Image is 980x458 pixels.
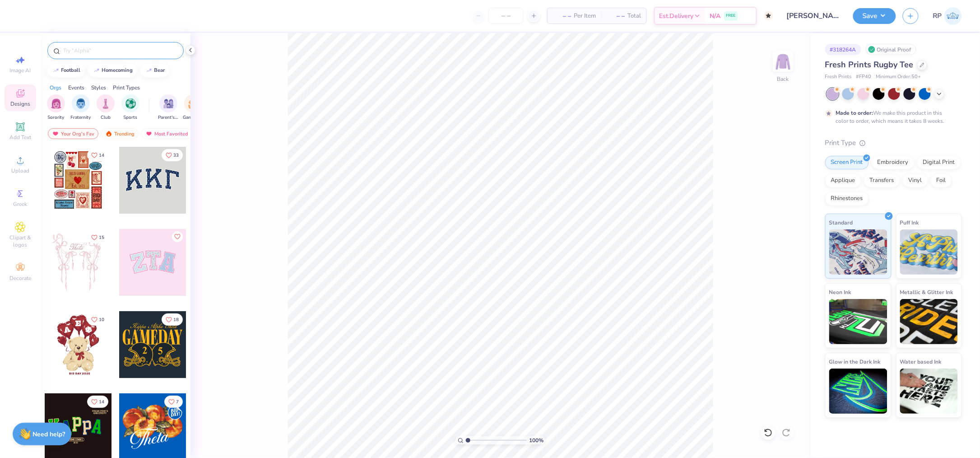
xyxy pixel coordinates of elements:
[48,114,65,121] span: Sorority
[825,192,869,206] div: Rhinestones
[62,46,178,55] input: Try "Alpha"
[172,231,183,242] button: Like
[825,73,852,81] span: Fresh Prints
[933,11,942,21] span: RP
[99,400,104,404] span: 14
[101,114,111,121] span: Club
[900,229,958,275] img: Puff Ink
[102,68,133,73] div: homecoming
[51,98,61,109] img: Sorority Image
[71,94,91,121] button: filter button
[101,128,139,139] div: Trending
[113,84,140,92] div: Print Types
[121,94,139,121] div: filter for Sports
[145,68,153,73] img: trend_line.gif
[33,430,65,439] strong: Need help?
[660,11,694,21] span: Est. Delivery
[931,174,952,187] div: Foil
[903,174,928,187] div: Vinyl
[162,149,183,161] button: Like
[900,357,942,366] span: Water based Ink
[876,73,921,81] span: Minimum Order: 50 +
[607,11,625,21] span: – –
[52,131,59,137] img: most_fav.gif
[944,7,962,25] img: Rose Pineda
[829,299,887,344] img: Neon Ink
[88,64,137,77] button: homecoming
[829,218,853,227] span: Standard
[488,8,524,24] input: – –
[154,68,165,73] div: bear
[825,156,869,169] div: Screen Print
[140,64,169,77] button: bear
[183,114,204,121] span: Game Day
[164,396,183,408] button: Like
[87,149,108,161] button: Like
[183,94,204,121] div: filter for Game Day
[162,313,183,326] button: Like
[529,436,543,444] span: 100 %
[158,94,179,121] div: filter for Parent's Weekend
[71,114,91,121] span: Fraternity
[173,318,179,322] span: 18
[856,73,872,81] span: # FP40
[829,357,881,366] span: Glow in the Dark Ink
[158,114,179,121] span: Parent's Weekend
[99,235,104,240] span: 15
[780,7,846,25] input: Untitled Design
[47,94,65,121] div: filter for Sorority
[141,128,192,139] div: Most Favorited
[52,68,60,73] img: trend_line.gif
[9,275,31,282] span: Decorate
[68,84,84,92] div: Events
[10,100,30,107] span: Designs
[829,229,887,275] img: Standard
[900,299,958,344] img: Metallic & Glitter Ink
[47,64,85,77] button: football
[173,153,179,158] span: 33
[829,369,887,414] img: Glow in the Dark Ink
[825,138,962,148] div: Print Type
[726,13,736,19] span: FREE
[99,318,104,322] span: 10
[71,94,91,121] div: filter for Fraternity
[93,68,100,73] img: trend_line.gif
[900,287,953,297] span: Metallic & Glitter Ink
[710,11,721,21] span: N/A
[99,153,104,158] span: 14
[829,287,851,297] span: Neon Ink
[47,94,65,121] button: filter button
[61,68,81,73] div: football
[9,134,31,141] span: Add Text
[124,114,138,121] span: Sports
[836,109,873,117] strong: Made to order:
[145,131,153,137] img: most_fav.gif
[87,396,108,408] button: Like
[11,167,29,174] span: Upload
[91,84,106,92] div: Styles
[163,98,174,109] img: Parent's Weekend Image
[900,218,919,227] span: Puff Ink
[121,94,139,121] button: filter button
[183,94,204,121] button: filter button
[774,52,792,70] img: Back
[101,98,111,109] img: Club Image
[872,156,915,169] div: Embroidery
[553,11,571,21] span: – –
[105,131,112,137] img: trending.gif
[10,67,31,74] span: Image AI
[900,369,958,414] img: Water based Ink
[97,94,115,121] div: filter for Club
[158,94,179,121] button: filter button
[97,94,115,121] button: filter button
[825,174,861,187] div: Applique
[125,98,136,109] img: Sports Image
[48,128,98,139] div: Your Org's Fav
[627,11,641,21] span: Total
[825,44,861,55] div: # 318264A
[5,234,36,248] span: Clipart & logos
[176,400,179,404] span: 7
[76,98,86,109] img: Fraternity Image
[87,231,108,243] button: Like
[87,313,108,326] button: Like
